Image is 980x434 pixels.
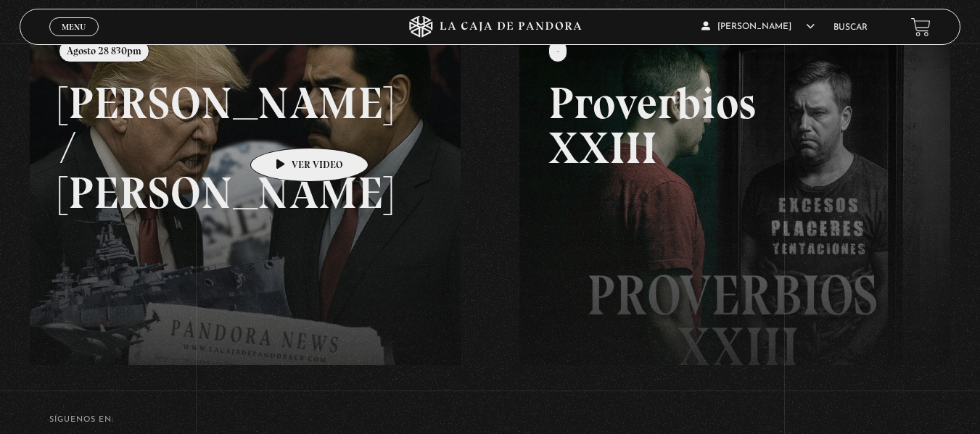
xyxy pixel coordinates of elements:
[833,23,868,32] a: Buscar
[701,22,815,31] span: [PERSON_NAME]
[57,35,91,45] span: Cerrar
[62,22,86,31] span: Menu
[49,416,931,424] h4: SÍguenos en:
[911,17,931,36] a: View your shopping cart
